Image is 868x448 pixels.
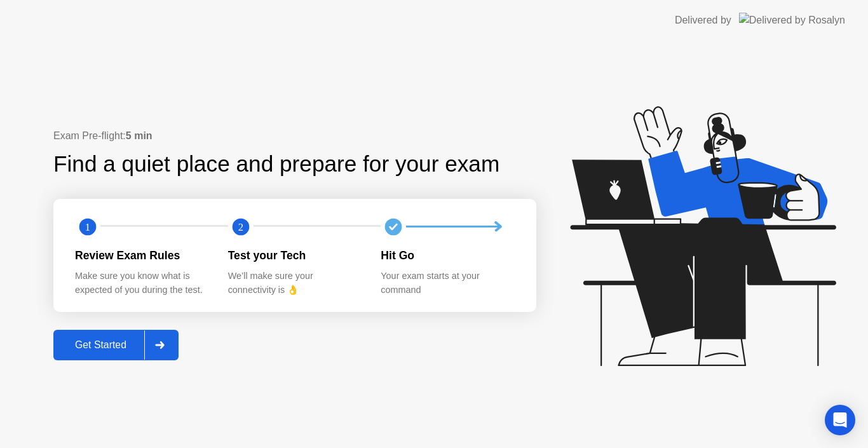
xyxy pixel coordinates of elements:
[57,339,144,351] div: Get Started
[53,128,536,144] div: Exam Pre-flight:
[825,405,855,435] div: Open Intercom Messenger
[228,269,361,297] div: We’ll make sure your connectivity is 👌
[53,147,501,181] div: Find a quiet place and prepare for your exam
[381,247,513,264] div: Hit Go
[85,221,90,233] text: 1
[238,221,243,233] text: 2
[739,13,845,27] img: Delivered by Rosalyn
[53,330,179,360] button: Get Started
[126,130,153,141] b: 5 min
[228,247,361,264] div: Test your Tech
[75,269,208,297] div: Make sure you know what is expected of you during the test.
[381,269,513,297] div: Your exam starts at your command
[675,13,731,28] div: Delivered by
[75,247,208,264] div: Review Exam Rules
